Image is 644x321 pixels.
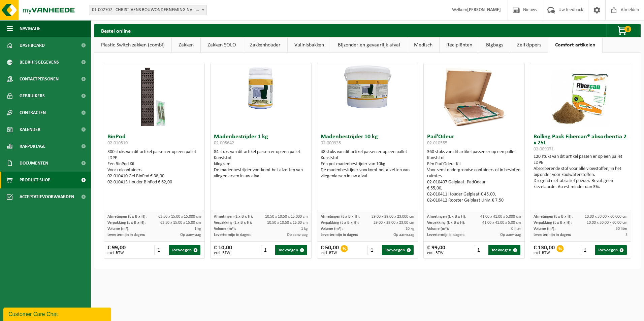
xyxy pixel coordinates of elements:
[534,215,573,219] span: Afmetingen (L x B x H):
[427,251,445,255] span: excl. BTW
[180,233,201,237] span: Op aanvraag
[625,233,627,237] span: 5
[427,245,445,255] div: € 99,00
[321,149,415,179] div: 48 stuks van dit artikel passen er op een pallet
[20,87,45,104] span: Gebruikers
[585,215,627,219] span: 10.00 x 50.00 x 60.000 cm
[534,178,627,190] div: Drogend niet-abrasief poeder. Bevat geen kiezelaarde. Asrest minder dan 3%.
[406,227,414,231] span: 10 kg
[261,245,275,255] input: 1
[301,227,308,231] span: 1 kg
[382,245,414,255] button: Toevoegen
[427,141,447,146] span: 02-010555
[624,26,631,32] span: 0
[107,155,201,161] div: LDPE
[194,227,201,231] span: 1 kg
[427,155,521,161] div: Kunststof
[169,245,200,255] button: Toevoegen
[20,172,50,188] span: Product Shop
[534,251,555,255] span: excl. BTW
[160,221,201,225] span: 63.50 x 15.00 x 15.00 cm
[20,20,40,37] span: Navigatie
[534,227,555,231] span: Volume (m³):
[427,215,466,219] span: Afmetingen (L x B x H):
[214,141,234,146] span: 02-005642
[214,149,308,179] div: 84 stuks van dit artikel passen er op een pallet
[479,37,510,53] a: Bigbags
[393,233,414,237] span: Op aanvraag
[427,221,465,225] span: Verpakking (L x B x H):
[606,24,640,37] button: 0
[534,147,554,152] span: 02-009071
[214,221,252,225] span: Verpakking (L x B x H):
[94,37,171,53] a: Plastic Switch zakken (combi)
[321,251,339,255] span: excl. BTW
[427,161,521,167] div: Eén Pad’Odeur Kit
[440,37,479,53] a: Recipiënten
[214,251,232,255] span: excl. BTW
[317,63,418,113] img: 02-000935
[534,166,627,178] div: Absorberende stof voor alle vloeistoffen, in het bijzonder voor koolwaterstoffen.
[20,155,48,172] span: Documenten
[427,134,521,147] h3: Pad’Odeur
[214,233,251,237] span: Levertermijn in dagen:
[214,134,308,147] h3: Madenbestrijder 1 kg
[510,37,548,53] a: Zelfkippers
[534,221,572,225] span: Verpakking (L x B x H):
[367,245,381,255] input: 1
[374,221,414,225] span: 29.00 x 29.00 x 23.00 cm
[331,37,407,53] a: Bijzonder en gevaarlijk afval
[407,37,439,53] a: Medisch
[107,233,145,237] span: Levertermijn in dagen:
[534,245,555,255] div: € 130,00
[587,221,627,225] span: 10.00 x 50.00 x 60.00 cm
[321,161,415,167] div: Eén pot madenbestrijder van 10kg
[107,227,129,231] span: Volume (m³):
[427,149,521,204] div: 360 stuks van dit artikel passen er op een pallet
[267,221,308,225] span: 10.50 x 10.50 x 15.00 cm
[482,221,521,225] span: 41.00 x 41.00 x 5.00 cm
[427,233,464,237] span: Levertermijn in dagen:
[20,121,40,138] span: Kalender
[107,134,201,147] h3: BinPod
[548,37,602,53] a: Comfort artikelen
[214,161,308,167] div: kilogram
[440,63,508,131] img: 02-010555
[107,215,147,219] span: Afmetingen (L x B x H):
[154,245,168,255] input: 1
[107,251,126,255] span: excl. BTW
[616,227,627,231] span: 50 liter
[214,245,232,255] div: € 10,00
[287,233,308,237] span: Op aanvraag
[214,167,308,179] div: De madenbestrijder voorkomt het afzetten van vliegenlarven in uw afval.
[480,215,521,219] span: 41.00 x 41.00 x 5.000 cm
[534,134,627,152] h3: Rolling Pack Fibercan® absorbentia 2 x 25L
[94,24,137,37] h2: Bestel online
[107,245,126,255] div: € 99,00
[3,306,112,321] iframe: chat widget
[121,63,188,131] img: 02-010510
[534,154,627,190] div: 120 stuks van dit artikel passen er op een pallet
[89,5,206,15] span: 01-002707 - CHRISTIAENS BOUWONDERNEMING NV - OOSTKAMP
[20,54,59,71] span: Bedrijfsgegevens
[20,71,59,87] span: Contactpersonen
[214,215,253,219] span: Afmetingen (L x B x H):
[20,104,46,121] span: Contracten
[20,188,74,205] span: Acceptatievoorwaarden
[474,245,488,255] input: 1
[427,167,521,204] div: Voor semi-ondergrondse containers of in besloten ruimtes. 02-010407 Gelplaat, PadOdeur € 55,00, 0...
[107,221,146,225] span: Verpakking (L x B x H):
[107,141,128,146] span: 02-010510
[547,63,614,131] img: 02-009071
[288,37,331,53] a: Vuilnisbakken
[107,161,201,167] div: Eén BinPod Kit
[321,215,360,219] span: Afmetingen (L x B x H):
[488,245,520,255] button: Toevoegen
[321,141,341,146] span: 02-000935
[214,155,308,161] div: Kunststof
[20,138,45,155] span: Rapportage
[372,215,414,219] span: 29.00 x 29.00 x 23.000 cm
[107,167,201,185] div: Voor rolcontainers 02-010410 Gel BinPod € 38,00 02-010413 Houder BinPod € 62,00
[243,37,287,53] a: Zakkenhouder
